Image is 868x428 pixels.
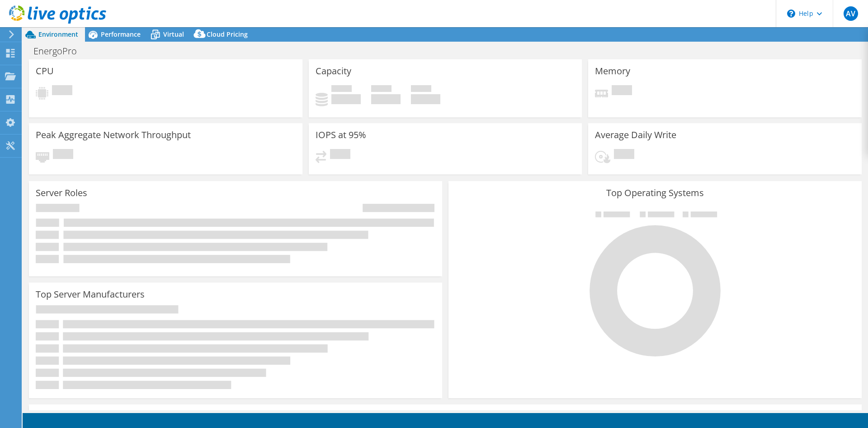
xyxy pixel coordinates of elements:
[52,85,72,97] span: Pending
[53,149,73,161] span: Pending
[612,85,632,97] span: Pending
[38,30,78,38] span: Environment
[330,149,350,161] span: Pending
[163,30,184,38] span: Virtual
[787,10,795,18] svg: \n
[844,6,858,21] span: AV
[101,30,141,38] span: Performance
[316,66,351,76] h3: Capacity
[455,188,855,198] h3: Top Operating Systems
[371,85,392,94] span: Free
[207,30,248,38] span: Cloud Pricing
[36,130,191,140] h3: Peak Aggregate Network Throughput
[331,94,361,104] h4: 0 GiB
[411,85,431,94] span: Total
[36,289,145,299] h3: Top Server Manufacturers
[614,149,634,161] span: Pending
[595,130,676,140] h3: Average Daily Write
[595,66,630,76] h3: Memory
[331,85,352,94] span: Used
[411,94,440,104] h4: 0 GiB
[371,94,401,104] h4: 0 GiB
[36,188,87,198] h3: Server Roles
[316,130,366,140] h3: IOPS at 95%
[29,46,91,56] h1: EnergoPro
[36,66,54,76] h3: CPU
